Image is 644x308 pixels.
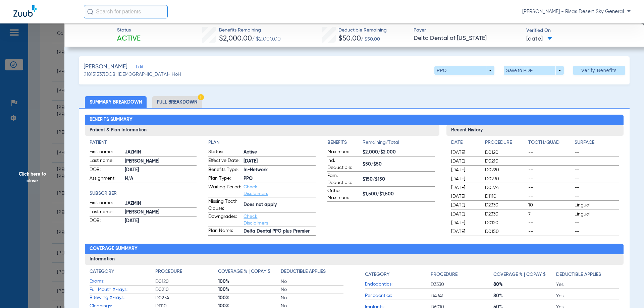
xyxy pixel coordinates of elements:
h4: Subscriber [90,190,197,197]
h4: Patient [90,139,197,146]
span: [PERSON_NAME] - Risas Desert Sky General [522,8,631,15]
span: Downgrades: [208,213,241,227]
span: -- [528,184,573,191]
span: Payer [414,27,521,34]
h4: Category [365,271,389,278]
span: Edit [136,65,142,71]
span: No [281,278,343,285]
span: [PERSON_NAME] [84,63,127,71]
span: [DATE] [451,167,479,173]
span: DOB: [90,217,122,225]
span: 10 [528,202,573,208]
span: [PERSON_NAME] [125,209,197,216]
span: First name: [90,148,122,157]
span: D2330 [485,202,526,208]
span: -- [575,149,619,156]
span: D2330 [485,211,526,218]
app-breakdown-title: Date [451,139,479,148]
span: -- [575,193,619,200]
span: Benefits Type: [208,166,241,174]
h4: Surface [575,139,619,146]
span: 100% [218,278,281,285]
span: D0210 [485,158,526,165]
span: [DATE] [526,35,552,43]
span: -- [528,167,573,173]
span: Status [117,27,141,34]
h4: Deductible Applies [281,268,326,275]
span: -- [575,167,619,173]
app-breakdown-title: Plan [208,139,316,146]
span: Plan Name: [208,227,241,235]
span: 100% [218,286,281,293]
span: 80% [493,293,556,299]
app-breakdown-title: Benefits [327,139,363,148]
span: 100% [218,295,281,301]
h3: Information [85,254,624,265]
span: [DATE] [244,158,316,165]
span: Lingual [575,202,619,208]
span: [DATE] [451,202,479,208]
span: Ortho Maximum: [327,187,360,201]
a: Check Disclaimers [244,185,268,196]
span: / $50.00 [361,37,380,42]
app-breakdown-title: Coverage % | Copay $ [493,268,556,281]
h4: Date [451,139,479,146]
li: Full Breakdown [152,96,202,108]
span: Effective Date: [208,157,241,165]
span: D0150 [485,228,526,235]
span: JAZMIN [125,200,197,207]
span: [DATE] [125,218,197,225]
span: [DATE] [451,184,479,191]
span: Deductible Remaining [338,27,387,34]
iframe: Chat Widget [610,276,644,308]
span: Active [244,149,316,156]
span: $50.00 [338,35,361,42]
h3: Patient & Plan Information [85,125,439,136]
span: Full Mouth X-rays: [90,286,155,293]
span: [PERSON_NAME] [125,158,197,165]
span: -- [575,158,619,165]
span: D0274 [155,295,218,301]
span: Verified On [526,27,633,34]
span: -- [528,228,573,235]
a: Check Disclaimers [244,214,268,226]
span: In-Network [244,167,316,174]
span: No [281,295,343,301]
span: -- [575,228,619,235]
span: Status: [208,148,241,157]
span: D3330 [431,281,493,288]
span: D0274 [485,184,526,191]
app-breakdown-title: Coverage % | Copay $ [218,268,281,278]
app-breakdown-title: Surface [575,139,619,148]
span: Periodontics: [365,292,431,299]
span: $50/$50 [363,161,435,168]
button: Verify Benefits [573,66,625,75]
app-breakdown-title: Category [365,268,431,281]
h4: Deductible Applies [556,271,601,278]
span: N/A [125,175,197,182]
span: [DATE] [451,149,479,156]
span: Remaining/Total [363,139,435,148]
span: -- [528,193,573,200]
h3: Recent History [446,125,624,136]
h4: Procedure [485,139,526,146]
input: Search for patients [84,5,168,18]
span: -- [528,176,573,182]
span: Last name: [90,157,122,165]
span: Plan Type: [208,175,241,183]
span: Endodontics: [365,281,431,288]
span: Maximum: [327,148,360,157]
span: / $2,000.00 [252,37,281,42]
app-breakdown-title: Deductible Applies [281,268,343,278]
span: Benefits Remaining [219,27,281,34]
span: Ind. Deductible: [327,157,360,171]
span: Missing Tooth Clause: [208,198,241,212]
h2: Coverage Summary [85,244,624,254]
span: 80% [493,281,556,288]
button: Save to PDF [504,66,564,75]
span: [DATE] [451,158,479,165]
span: First name: [90,199,122,207]
span: Yes [556,293,619,299]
